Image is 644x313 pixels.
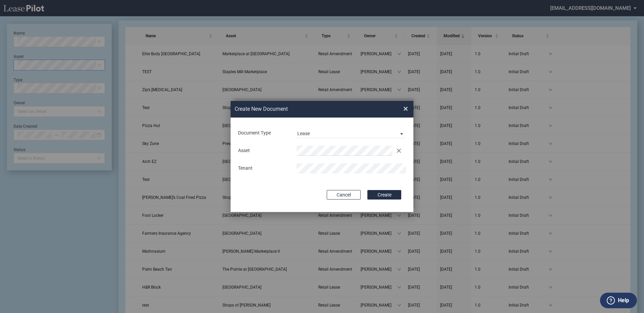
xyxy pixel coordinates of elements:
span: × [403,104,408,114]
button: Create [367,190,401,200]
button: Cancel [327,190,361,200]
div: Tenant [234,165,293,172]
md-dialog: Create New ... [231,101,413,212]
h2: Create New Document [235,105,379,113]
div: Document Type [234,130,293,137]
div: Lease [297,131,310,136]
md-select: Document Type: Lease [297,128,406,138]
div: Asset [234,147,293,154]
label: Help [618,296,629,305]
